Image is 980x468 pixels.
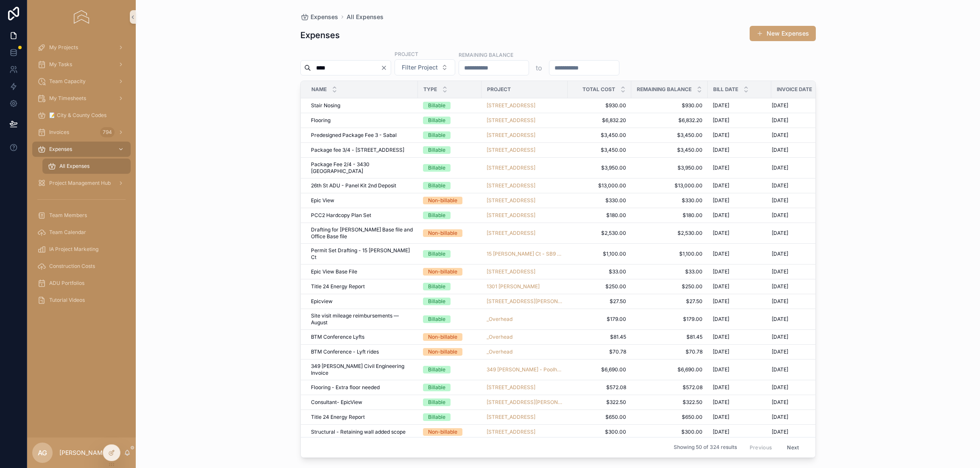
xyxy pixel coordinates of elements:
span: Site visit mileage reimbursements — August [311,312,413,326]
a: _Overhead [487,348,512,355]
span: ADU Portfolios [49,280,84,287]
span: [DATE] [772,316,788,323]
a: 15 [PERSON_NAME] Ct - SB9 Unit [487,251,563,257]
a: $3,450.00 [573,132,626,139]
span: All Expenses [347,13,384,21]
span: [DATE] [772,197,788,204]
a: [DATE] [713,212,766,219]
span: [DATE] [713,298,729,305]
a: Billable [423,164,476,172]
button: Select Button [395,59,455,75]
div: Non-billable [428,268,457,276]
span: Team Capacity [49,78,86,85]
a: 349 [PERSON_NAME] - Poolhouse [487,366,563,373]
a: $250.00 [636,283,703,290]
span: [DATE] [772,251,788,257]
span: $3,450.00 [636,147,703,153]
a: [STREET_ADDRESS] [487,117,563,124]
span: Package fee 3/4 - [STREET_ADDRESS] [311,147,404,153]
span: [DATE] [772,164,788,171]
span: [DATE] [772,283,788,290]
div: Billable [428,250,445,258]
a: [DATE] [772,102,825,109]
a: [DATE] [772,283,825,290]
div: 794 [100,127,115,137]
a: Permit Set Drafting - 15 [PERSON_NAME] Ct [311,247,413,261]
div: Non-billable [428,229,457,237]
a: Non-billable [423,268,476,276]
a: $2,530.00 [573,230,626,237]
span: 26th St ADU - Panel Kit 2nd Deposit [311,182,396,189]
div: Non-billable [428,333,457,341]
span: [DATE] [772,348,788,355]
a: [DATE] [713,164,766,171]
a: [STREET_ADDRESS] [487,230,535,237]
span: Expenses [311,13,338,21]
div: Billable [428,283,445,290]
span: [DATE] [713,251,729,257]
span: $13,000.00 [573,182,626,189]
a: Package fee 3/4 - [STREET_ADDRESS] [311,147,413,153]
a: Title 24 Energy Report [311,283,413,290]
a: [STREET_ADDRESS] [487,164,535,171]
a: 📝 City & County Codes [32,108,131,123]
a: $930.00 [636,102,703,109]
span: _Overhead [487,316,512,323]
a: $3,450.00 [636,132,703,139]
span: $2,530.00 [636,230,703,237]
a: [STREET_ADDRESS] [487,212,535,219]
span: IA Project Marketing [49,246,98,253]
a: [DATE] [713,366,766,373]
a: [DATE] [713,182,766,189]
span: Stair Nosing [311,102,340,109]
a: Expenses [32,142,131,157]
a: [STREET_ADDRESS] [487,197,535,204]
span: [DATE] [713,164,729,171]
a: [DATE] [772,117,825,124]
span: _Overhead [487,334,512,340]
a: [DATE] [772,316,825,323]
a: Billable [423,182,476,189]
div: Billable [428,164,445,172]
a: Invoices794 [32,125,131,140]
span: Predesigned Package Fee 3 - Sabal [311,132,397,139]
a: $1,100.00 [573,251,626,257]
a: [DATE] [772,132,825,139]
a: $180.00 [636,212,703,219]
div: Billable [428,212,445,219]
a: $70.78 [573,348,626,355]
button: New Expenses [750,26,816,41]
span: [DATE] [713,366,729,373]
a: 26th St ADU - Panel Kit 2nd Deposit [311,182,413,189]
span: [DATE] [772,212,788,219]
span: [STREET_ADDRESS] [487,268,535,275]
a: [DATE] [713,197,766,204]
span: Invoices [49,129,69,136]
a: _Overhead [487,348,563,355]
a: Non-billable [423,229,476,237]
span: [DATE] [713,268,729,275]
span: [DATE] [772,334,788,340]
a: $33.00 [573,268,626,275]
a: [DATE] [772,164,825,171]
a: Package Fee 2/4 - 3430 [GEOGRAPHIC_DATA] [311,161,413,175]
span: Team Members [49,212,87,219]
a: $179.00 [573,316,626,323]
span: [DATE] [713,348,729,355]
span: PCC2 Hardcopy Plan Set [311,212,371,219]
span: [DATE] [772,132,788,139]
a: All Expenses [42,159,131,174]
a: [STREET_ADDRESS] [487,197,563,204]
span: Epicview [311,298,333,305]
a: $33.00 [636,268,703,275]
a: My Timesheets [32,91,131,106]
